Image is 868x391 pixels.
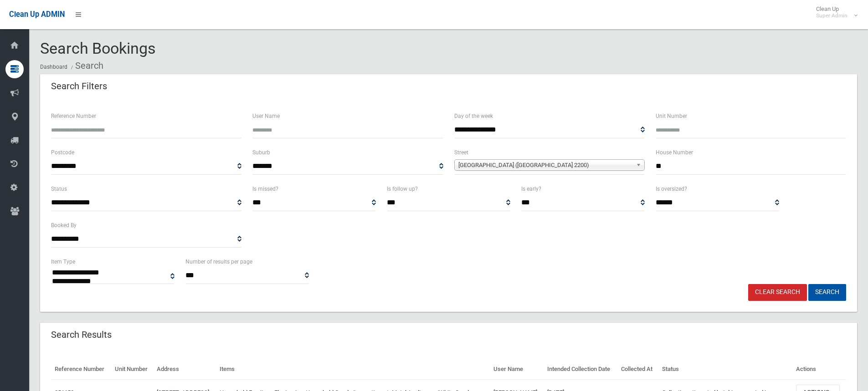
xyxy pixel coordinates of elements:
[521,184,541,194] label: Is early?
[51,257,75,267] label: Item Type
[808,284,846,301] button: Search
[454,111,493,121] label: Day of the week
[111,359,154,380] th: Unit Number
[387,184,418,194] label: Is follow up?
[252,147,270,157] label: Suburb
[812,5,857,19] span: Clean Up
[658,359,792,380] th: Status
[40,77,118,95] header: Search Filters
[816,12,847,19] small: Super Admin
[792,359,846,380] th: Actions
[51,111,96,121] label: Reference Number
[51,359,111,380] th: Reference Number
[252,184,278,194] label: Is missed?
[216,359,490,380] th: Items
[656,184,687,194] label: Is oversized?
[51,184,67,194] label: Status
[252,111,280,121] label: User Name
[458,160,632,171] span: [GEOGRAPHIC_DATA] ([GEOGRAPHIC_DATA] 2200)
[51,220,77,230] label: Booked By
[51,147,74,157] label: Postcode
[748,284,807,301] a: Clear Search
[40,326,123,344] header: Search Results
[9,10,65,19] span: Clean Up ADMIN
[40,39,156,57] span: Search Bookings
[40,64,67,70] a: Dashboard
[69,57,103,74] li: Search
[656,147,693,157] label: House Number
[617,359,658,380] th: Collected At
[153,359,216,380] th: Address
[454,147,468,157] label: Street
[490,359,544,380] th: User Name
[544,359,617,380] th: Intended Collection Date
[656,111,687,121] label: Unit Number
[185,257,252,267] label: Number of results per page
